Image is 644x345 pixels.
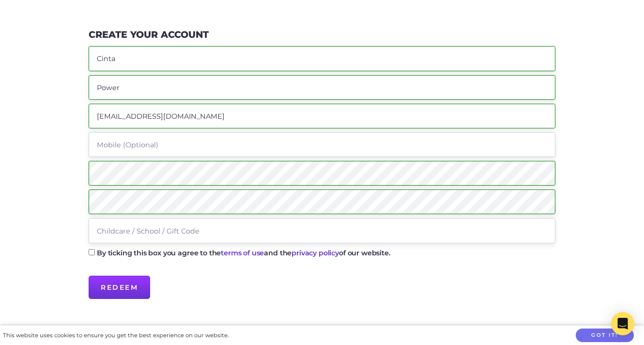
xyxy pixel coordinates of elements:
label: By ticking this box you agree to the and the of our website. [97,250,391,256]
input: Redeem [89,276,150,299]
button: Got it! [576,329,634,343]
div: This website uses cookies to ensure you get the best experience on our website. [3,330,229,341]
input: Mobile (Optional) [89,132,555,157]
input: Email Address [89,104,555,128]
input: Last Name [89,75,555,100]
input: Childcare / School / Gift Code [89,218,555,243]
a: terms of use [221,249,264,257]
input: First Name [89,46,555,71]
a: privacy policy [291,249,339,257]
div: Open Intercom Messenger [611,312,634,335]
h3: Create Your Account [89,29,209,40]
